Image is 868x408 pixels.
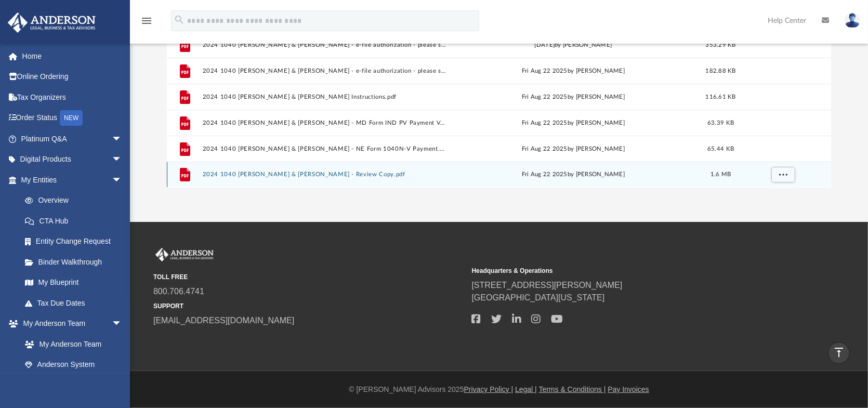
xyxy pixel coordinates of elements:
small: Headquarters & Operations [472,266,783,275]
a: [STREET_ADDRESS][PERSON_NAME] [472,281,623,289]
a: Entity Change Request [15,231,138,252]
span: arrow_drop_down [112,149,133,170]
span: arrow_drop_down [112,128,133,150]
a: [EMAIL_ADDRESS][DOMAIN_NAME] [153,316,294,325]
a: Digital Productsarrow_drop_down [7,149,138,170]
div: Fri Aug 22 2025 by [PERSON_NAME] [451,119,695,128]
a: menu [140,20,153,27]
img: Anderson Advisors Platinum Portal [153,248,216,261]
a: 800.706.4741 [153,287,204,296]
a: Tax Organizers [7,87,138,108]
a: Pay Invoices [608,385,649,393]
span: 1.6 MB [711,172,731,178]
a: Overview [15,190,138,211]
a: Legal | [515,385,537,393]
div: Fri Aug 22 2025 by [PERSON_NAME] [451,144,695,154]
a: Binder Walkthrough [15,252,138,272]
button: 2024 1040 [PERSON_NAME] & [PERSON_NAME] Instructions.pdf [203,94,447,100]
a: Tax Due Dates [15,293,138,313]
a: vertical_align_top [828,342,850,364]
small: TOLL FREE [153,272,465,282]
button: 2024 1040 [PERSON_NAME] & [PERSON_NAME] - Review Copy.pdf [203,172,447,178]
div: [DATE] by [PERSON_NAME] [451,41,695,50]
a: Terms & Conditions | [539,385,606,393]
a: [GEOGRAPHIC_DATA][US_STATE] [472,293,605,302]
a: Privacy Policy | [464,385,514,393]
a: CTA Hub [15,210,138,231]
a: My Anderson Team [15,334,127,354]
small: SUPPORT [153,301,465,311]
a: My Anderson Teamarrow_drop_down [7,313,133,334]
span: 63.39 KB [707,120,734,126]
button: 2024 1040 [PERSON_NAME] & [PERSON_NAME] - NE Form 1040N-V Payment.pdf [203,146,447,152]
div: Fri Aug 22 2025 by [PERSON_NAME] [451,170,695,180]
a: Platinum Q&Aarrow_drop_down [7,128,138,149]
a: Anderson System [15,354,133,375]
div: © [PERSON_NAME] Advisors 2025 [130,384,868,395]
span: arrow_drop_down [112,169,133,191]
i: menu [140,15,153,27]
a: Home [7,46,138,67]
img: User Pic [845,13,860,28]
button: 2024 1040 [PERSON_NAME] & [PERSON_NAME] - e-file authorization - please sign - DocuSigned.pdf [203,42,447,48]
span: 65.44 KB [707,146,734,152]
div: NEW [60,110,83,126]
div: Fri Aug 22 2025 by [PERSON_NAME] [451,67,695,76]
span: 353.29 KB [705,42,735,48]
img: Anderson Advisors Platinum Portal [5,12,99,33]
a: Online Ordering [7,67,138,87]
i: vertical_align_top [833,346,845,359]
span: arrow_drop_down [112,313,133,335]
a: My Blueprint [15,272,133,293]
button: 2024 1040 [PERSON_NAME] & [PERSON_NAME] - MD Form IND PV Payment Voucher.pdf [203,120,447,126]
button: 2024 1040 [PERSON_NAME] & [PERSON_NAME] - e-file authorization - please sign.pdf [203,68,447,74]
a: Order StatusNEW [7,108,138,129]
span: 182.88 KB [705,68,735,74]
span: 116.61 KB [705,94,735,100]
button: More options [771,167,795,183]
a: My Entitiesarrow_drop_down [7,169,138,190]
div: Fri Aug 22 2025 by [PERSON_NAME] [451,93,695,102]
i: search [174,14,185,25]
